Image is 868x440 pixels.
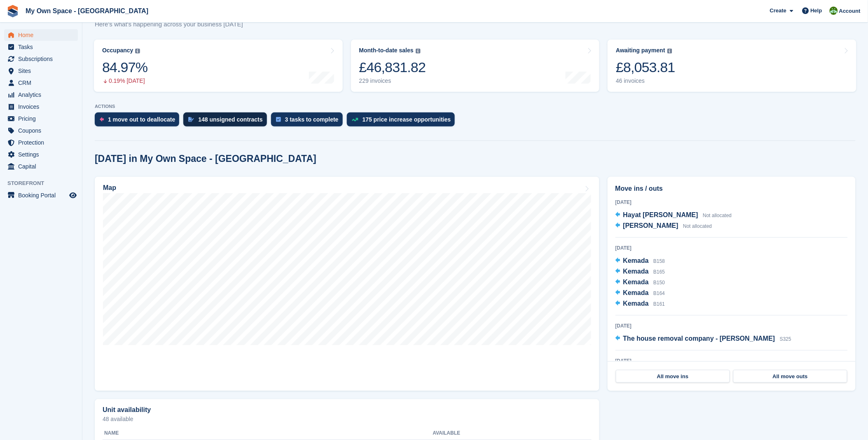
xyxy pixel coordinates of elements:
a: All move outs [733,370,847,383]
span: Help [811,7,822,15]
a: 175 price increase opportunities [347,112,459,131]
a: Kemada B161 [615,299,665,309]
a: menu [4,113,78,124]
span: The house removal company - [PERSON_NAME] [623,335,775,342]
h2: Map [103,184,116,192]
div: 3 tasks to complete [285,116,339,123]
span: Settings [18,149,68,160]
span: Booking Portal [18,190,68,201]
p: ACTIONS [95,104,856,109]
a: menu [4,149,78,160]
a: Kemada B150 [615,277,665,288]
a: Month-to-date sales £46,831.82 229 invoices [351,40,600,92]
span: Hayat [PERSON_NAME] [623,211,698,218]
img: move_outs_to_deallocate_icon-f764333ba52eb49d3ac5e1228854f67142a1ed5810a6f6cc68b1a99e826820c5.svg [100,117,104,122]
a: menu [4,41,78,53]
div: [DATE] [615,357,848,365]
p: Here's what's happening across your business [DATE] [95,20,251,29]
span: B165 [653,269,665,275]
span: CRM [18,77,68,89]
a: 148 unsigned contracts [183,112,271,131]
a: menu [4,65,78,77]
a: 1 move out to deallocate [95,112,183,131]
span: Account [839,7,861,15]
h2: Move ins / outs [615,184,848,194]
a: 3 tasks to complete [271,112,347,131]
div: £8,053.81 [616,59,675,76]
span: Not allocated [683,223,712,229]
span: S325 [780,336,791,342]
th: Name [103,427,433,440]
span: Tasks [18,41,68,53]
div: 46 invoices [616,77,675,84]
span: Create [770,7,786,15]
span: B150 [653,280,665,286]
a: Kemada B164 [615,288,665,299]
a: The house removal company - [PERSON_NAME] S325 [615,334,791,344]
a: Preview store [68,190,78,200]
div: Month-to-date sales [359,47,414,54]
a: menu [4,77,78,89]
span: Kemada [623,257,649,264]
a: Occupancy 84.97% 0.19% [DATE] [94,40,343,92]
a: Kemada B158 [615,256,665,267]
span: B158 [653,258,665,264]
span: B161 [653,301,665,307]
span: Capital [18,161,68,172]
img: icon-info-grey-7440780725fd019a000dd9b08b2336e03edf1995a4989e88bcd33f0948082b44.svg [667,49,672,54]
span: Kemada [623,300,649,307]
span: Storefront [7,179,82,187]
div: £46,831.82 [359,59,426,76]
div: 1 move out to deallocate [108,116,175,123]
img: contract_signature_icon-13c848040528278c33f63329250d36e43548de30e8caae1d1a13099fd9432cc5.svg [188,117,194,122]
img: price_increase_opportunities-93ffe204e8149a01c8c9dc8f82e8f89637d9d84a8eef4429ea346261dce0b2c0.svg [352,118,358,122]
span: Not allocated [703,213,732,218]
a: menu [4,161,78,172]
th: Available [433,427,531,440]
a: menu [4,125,78,136]
a: Map [95,177,599,391]
img: stora-icon-8386f47178a22dfd0bd8f6a31ec36ba5ce8667c1dd55bd0f319d3a0aa187defe.svg [7,5,19,17]
div: [DATE] [615,199,848,206]
a: menu [4,29,78,41]
span: [PERSON_NAME] [623,222,678,229]
span: Kemada [623,268,649,275]
a: Awaiting payment £8,053.81 46 invoices [608,40,856,92]
div: 84.97% [102,59,147,76]
span: Subscriptions [18,53,68,65]
span: Sites [18,65,68,77]
a: Hayat [PERSON_NAME] Not allocated [615,210,732,221]
img: icon-info-grey-7440780725fd019a000dd9b08b2336e03edf1995a4989e88bcd33f0948082b44.svg [135,49,140,54]
p: 48 available [103,416,592,422]
span: Protection [18,137,68,148]
div: Occupancy [102,47,133,54]
span: Home [18,29,68,41]
h2: Unit availability [103,406,151,414]
a: My Own Space - [GEOGRAPHIC_DATA] [22,4,152,18]
img: task-75834270c22a3079a89374b754ae025e5fb1db73e45f91037f5363f120a921f8.svg [276,117,281,122]
a: menu [4,53,78,65]
a: [PERSON_NAME] Not allocated [615,221,712,232]
div: [DATE] [615,244,848,252]
a: Kemada B165 [615,267,665,277]
a: menu [4,137,78,148]
span: B164 [653,290,665,296]
a: menu [4,190,78,201]
div: 0.19% [DATE] [102,77,147,84]
span: Analytics [18,89,68,101]
img: Keely [830,7,838,15]
div: Awaiting payment [616,47,665,54]
span: Kemada [623,279,649,286]
h2: [DATE] in My Own Space - [GEOGRAPHIC_DATA] [95,153,316,164]
span: Kemada [623,289,649,296]
div: 148 unsigned contracts [198,116,262,123]
span: Pricing [18,113,68,124]
a: All move ins [616,370,730,383]
div: 229 invoices [359,77,426,84]
div: 175 price increase opportunities [363,116,451,123]
a: menu [4,89,78,101]
img: icon-info-grey-7440780725fd019a000dd9b08b2336e03edf1995a4989e88bcd33f0948082b44.svg [416,49,421,54]
div: [DATE] [615,322,848,330]
a: menu [4,101,78,112]
span: Invoices [18,101,68,112]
